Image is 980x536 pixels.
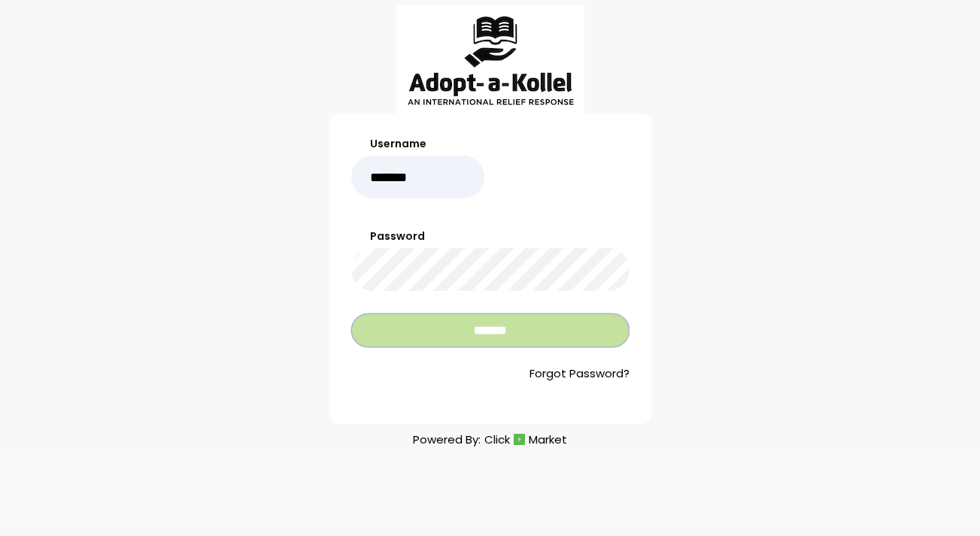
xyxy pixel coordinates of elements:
label: Username [351,136,485,152]
img: cm_icon.png [514,434,525,445]
label: Password [351,229,630,244]
p: Powered By: [413,429,567,450]
a: ClickMarket [484,429,567,450]
a: Forgot Password? [351,365,630,383]
img: aak_logo_sm.jpeg [396,5,584,114]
